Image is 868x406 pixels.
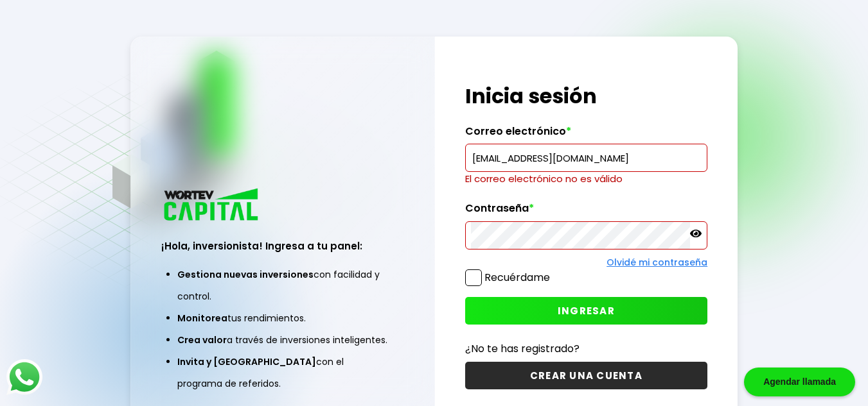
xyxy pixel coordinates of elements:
input: hola@wortev.capital [471,144,702,171]
p: El correo electrónico no es válido [465,172,708,186]
li: a través de inversiones inteligentes. [177,329,388,351]
li: con el programa de referidos. [177,351,388,394]
label: Contraseña [465,202,708,221]
span: INGRESAR [558,304,615,317]
img: logo_wortev_capital [161,187,263,224]
li: tus rendimientos. [177,307,388,329]
p: ¿No te has registrado? [465,341,708,357]
span: Crea valor [177,334,227,346]
label: Recuérdame [484,270,550,285]
li: con facilidad y control. [177,264,388,307]
button: CREAR UNA CUENTA [465,362,708,389]
h1: Inicia sesión [465,81,708,112]
img: logos_whatsapp-icon.242b2217.svg [6,359,42,395]
label: Correo electrónico [465,125,708,144]
button: INGRESAR [465,297,708,325]
a: ¿No te has registrado?CREAR UNA CUENTA [465,341,708,389]
span: Gestiona nuevas inversiones [177,268,314,281]
span: Monitorea [177,312,227,325]
h3: ¡Hola, inversionista! Ingresa a tu panel: [161,239,404,253]
a: Olvidé mi contraseña [607,256,707,269]
div: Agendar llamada [744,368,855,396]
span: Invita y [GEOGRAPHIC_DATA] [177,355,316,368]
